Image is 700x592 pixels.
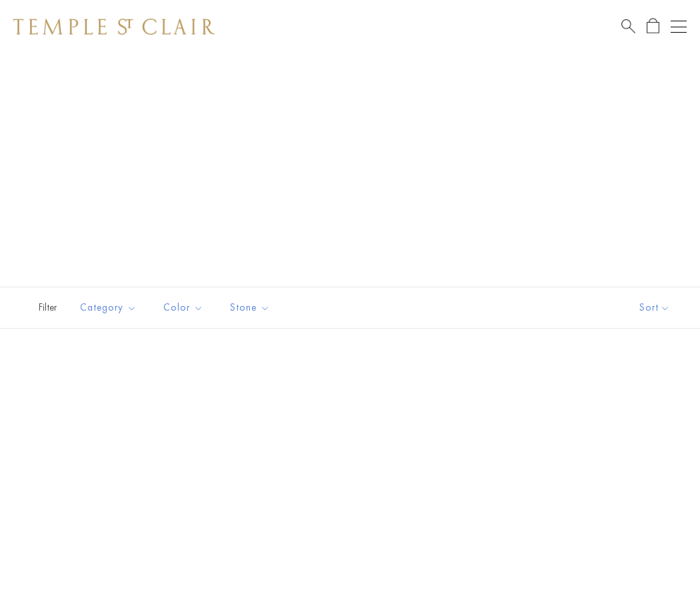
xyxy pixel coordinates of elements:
[621,18,635,35] a: Search
[609,287,700,328] button: Show sort by
[73,299,147,316] span: Category
[70,293,147,323] button: Category
[220,293,280,323] button: Stone
[671,19,687,35] button: Open navigation
[157,299,213,316] span: Color
[647,18,659,35] a: Open Shopping Bag
[153,293,213,323] button: Color
[13,19,215,35] img: Temple St. Clair
[223,299,280,316] span: Stone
